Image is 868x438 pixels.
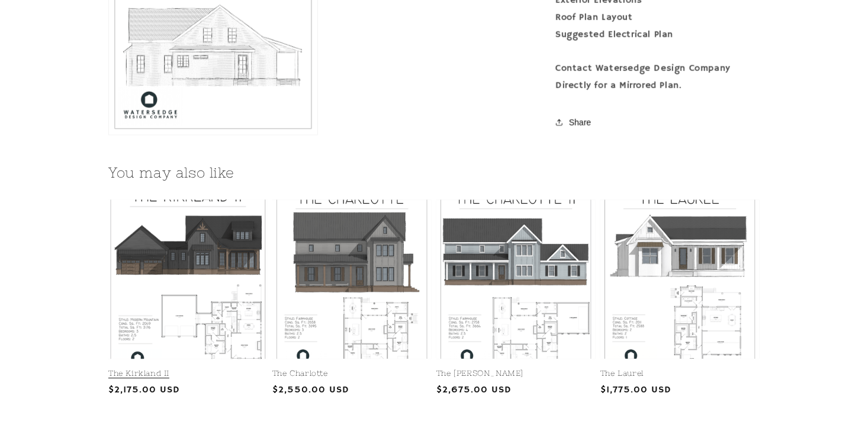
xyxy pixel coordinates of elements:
a: The [PERSON_NAME] [436,369,596,379]
a: The Kirkland II [108,369,268,379]
div: Suggested Electrical Plan [555,26,760,43]
a: The Charlotte [272,369,432,379]
div: Contact Watersedge Design Company Directly for a Mirrored Plan. [555,60,760,94]
div: Roof Plan Layout [555,9,760,26]
h2: You may also like [108,163,760,182]
a: The Laurel [600,369,760,379]
button: Share [555,109,594,135]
